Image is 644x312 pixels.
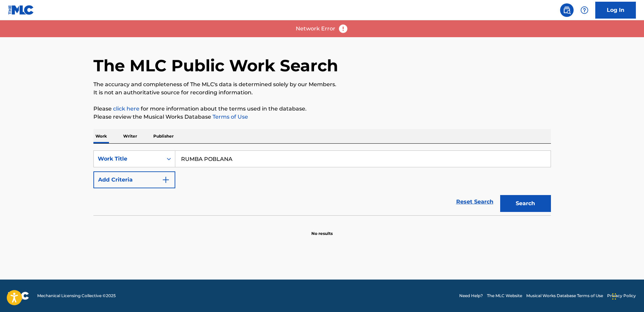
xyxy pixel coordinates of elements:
[610,280,644,312] iframe: Chat Widget
[8,5,34,15] img: MLC Logo
[296,25,335,33] p: Network Error
[560,3,574,17] a: Public Search
[113,105,139,112] a: click here
[37,293,116,299] span: Mechanical Licensing Collective © 2025
[93,129,109,143] p: Work
[500,195,551,212] button: Search
[93,150,551,215] form: Search Form
[211,114,248,120] a: Terms of Use
[578,3,591,17] div: Help
[338,24,348,34] img: error
[612,286,616,307] div: Drag
[93,89,551,97] p: It is not an authoritative source for recording information.
[563,6,571,14] img: search
[93,113,551,121] p: Please review the Musical Works Database
[93,80,551,89] p: The accuracy and completeness of The MLC's data is determined solely by our Members.
[151,129,176,143] p: Publisher
[595,2,636,19] a: Log In
[93,55,338,76] h1: The MLC Public Work Search
[607,293,636,299] a: Privacy Policy
[121,129,139,143] p: Writer
[526,293,603,299] a: Musical Works Database Terms of Use
[162,176,170,184] img: 9d2ae6d4665cec9f34b9.svg
[311,222,333,237] p: No results
[580,6,589,14] img: help
[459,293,483,299] a: Need Help?
[8,292,29,300] img: logo
[93,171,175,188] button: Add Criteria
[98,155,159,163] div: Work Title
[453,194,497,209] a: Reset Search
[93,105,551,113] p: Please for more information about the terms used in the database.
[487,293,522,299] a: The MLC Website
